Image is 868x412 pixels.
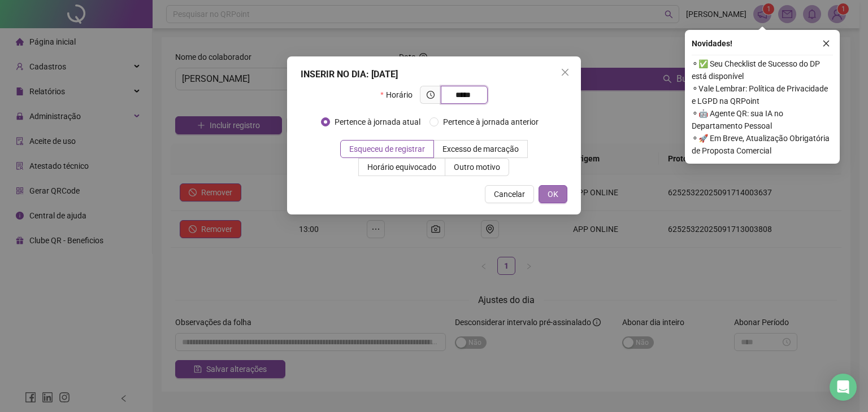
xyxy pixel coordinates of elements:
[548,188,558,200] span: OK
[349,144,425,154] span: Esqueceu de registrar
[330,116,425,128] span: Pertence à jornada atual
[692,107,833,132] span: ⚬ 🤖 Agente QR: sua IA no Departamento Pessoal
[427,91,435,99] span: clock-circle
[442,144,519,154] span: Excesso de marcação
[692,132,833,157] span: ⚬ 🚀 Em Breve, Atualização Obrigatória de Proposta Comercial
[494,188,525,200] span: Cancelar
[830,374,857,401] div: Open Intercom Messenger
[556,63,574,81] button: Close
[367,163,436,172] span: Horário equivocado
[692,82,833,107] span: ⚬ Vale Lembrar: Política de Privacidade e LGPD na QRPoint
[439,116,543,128] span: Pertence à jornada anterior
[692,58,833,82] span: ⚬ ✅ Seu Checklist de Sucesso do DP está disponível
[380,86,419,104] label: Horário
[301,68,567,81] div: INSERIR NO DIA : [DATE]
[692,37,732,50] span: Novidades !
[539,185,567,203] button: OK
[454,163,500,172] span: Outro motivo
[822,40,830,47] span: close
[485,185,534,203] button: Cancelar
[561,68,570,77] span: close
